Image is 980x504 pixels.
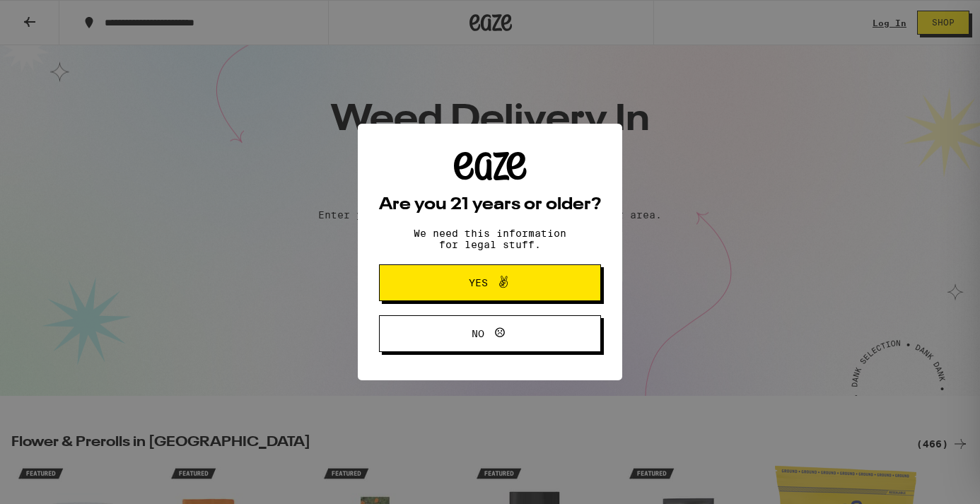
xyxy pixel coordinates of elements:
[469,278,488,288] span: Yes
[379,315,601,352] button: No
[402,228,578,250] p: We need this information for legal stuff.
[379,197,601,213] h2: Are you 21 years or older?
[8,10,102,21] span: Hi. Need any help?
[472,329,484,339] span: No
[379,264,601,301] button: Yes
